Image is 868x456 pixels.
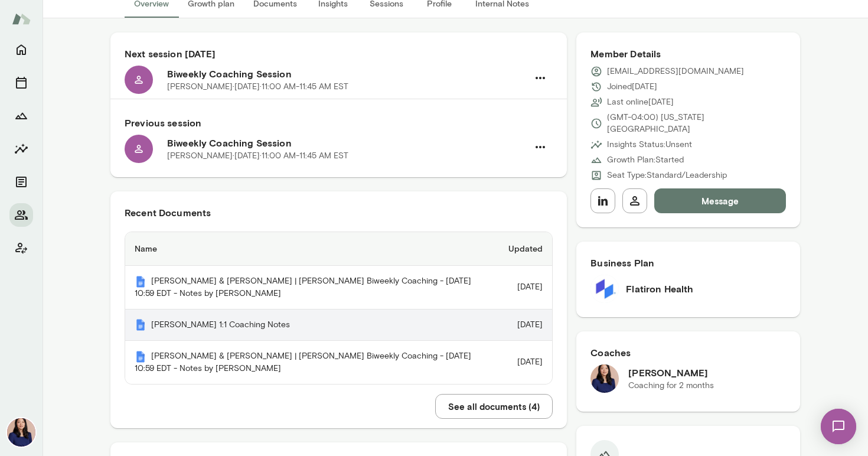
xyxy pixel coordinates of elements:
td: [DATE] [499,266,552,310]
h6: Next session [DATE] [125,47,553,61]
h6: Previous session [125,116,553,130]
p: [EMAIL_ADDRESS][DOMAIN_NAME] [607,66,744,77]
button: Client app [9,236,33,260]
th: Name [125,232,499,266]
p: Coaching for 2 months [628,380,714,392]
p: Last online [DATE] [607,96,674,108]
img: Mento [135,319,146,331]
button: Documents [9,170,33,194]
p: Growth Plan: Started [607,154,684,166]
button: Message [654,188,786,213]
p: (GMT-04:00) [US_STATE][GEOGRAPHIC_DATA] [607,112,786,135]
button: Insights [9,137,33,161]
h6: Member Details [590,47,786,61]
h6: Biweekly Coaching Session [167,67,528,81]
h6: [PERSON_NAME] [628,366,714,380]
p: Joined [DATE] [607,81,657,93]
h6: Recent Documents [125,206,553,220]
button: Home [9,38,33,61]
button: Sessions [9,71,33,95]
img: Leah Kim [7,418,35,447]
img: Mento [135,351,146,363]
td: [DATE] [499,341,552,384]
p: [PERSON_NAME] · [DATE] · 11:00 AM-11:45 AM EST [167,150,348,162]
img: Mento [135,276,146,288]
button: Members [9,203,33,227]
p: Seat Type: Standard/Leadership [607,170,727,181]
td: [DATE] [499,310,552,341]
th: [PERSON_NAME] & [PERSON_NAME] | [PERSON_NAME] Biweekly Coaching - [DATE] 10:59 EDT - Notes by [PE... [125,341,499,384]
p: [PERSON_NAME] · [DATE] · 11:00 AM-11:45 AM EST [167,81,348,93]
img: Leah Kim [590,364,619,393]
h6: Flatiron Health [626,282,693,296]
p: Insights Status: Unsent [607,139,692,151]
button: See all documents (4) [435,394,553,419]
img: Mento [12,8,31,30]
th: [PERSON_NAME] 1:1 Coaching Notes [125,310,499,341]
th: Updated [499,232,552,266]
button: Growth Plan [9,104,33,128]
th: [PERSON_NAME] & [PERSON_NAME] | [PERSON_NAME] Biweekly Coaching - [DATE] 10:59 EDT - Notes by [PE... [125,266,499,310]
h6: Business Plan [590,256,786,270]
h6: Biweekly Coaching Session [167,136,528,150]
h6: Coaches [590,346,786,360]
